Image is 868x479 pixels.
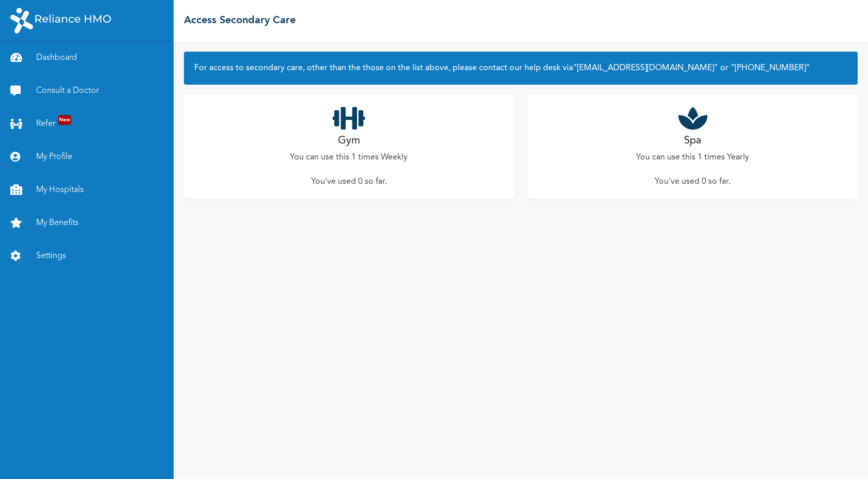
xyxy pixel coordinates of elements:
img: RelianceHMO's Logo [10,8,111,34]
p: You've used 0 so far . [311,175,387,188]
h2: Spa [684,133,701,149]
p: You can use this 1 times Weekly [290,151,408,164]
span: New [58,115,71,125]
p: You can use this 1 times Yearly [636,151,749,164]
h2: Access Secondary Care [184,13,296,28]
p: You've used 0 so far . [655,175,731,188]
a: "[PHONE_NUMBER]" [729,64,810,72]
h2: Gym [338,133,360,149]
a: "[EMAIL_ADDRESS][DOMAIN_NAME]" [573,64,718,72]
h2: For access to secondary care, other than the those on the list above, please contact our help des... [194,62,847,74]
